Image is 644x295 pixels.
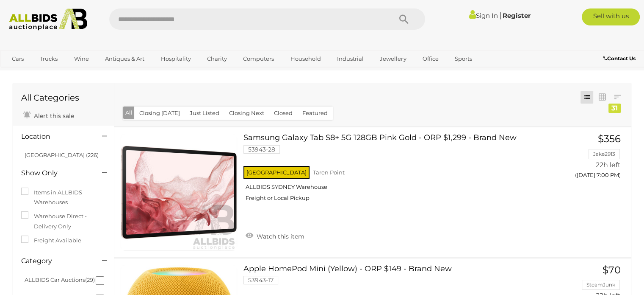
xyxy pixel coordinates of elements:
[25,152,99,158] a: [GEOGRAPHIC_DATA] (226)
[134,107,185,120] button: Closing [DATE]
[21,236,81,245] label: Freight Available
[250,134,539,208] a: Samsung Galaxy Tab S8+ 5G 128GB Pink Gold - ORP $1,299 - Brand New 53943-28 [GEOGRAPHIC_DATA] Tar...
[254,233,304,240] span: Watch this item
[502,11,530,20] a: Register
[224,107,269,120] button: Closing Next
[374,52,412,66] a: Jewellery
[469,11,498,20] a: Sign In
[21,93,105,102] h1: All Categories
[499,11,501,20] span: |
[6,66,77,80] a: [GEOGRAPHIC_DATA]
[100,52,150,66] a: Antiques & Art
[21,211,105,231] label: Warehouse Direct - Delivery Only
[21,133,89,140] h4: Location
[21,257,89,265] h4: Category
[25,276,95,283] a: ALLBIDS Car Auctions(29)
[202,52,232,66] a: Charity
[21,109,76,121] a: Alert this sale
[285,52,326,66] a: Household
[69,52,94,66] a: Wine
[185,107,224,120] button: Just Listed
[32,112,74,120] span: Alert this sale
[603,54,638,63] a: Contact Us
[417,52,444,66] a: Office
[608,104,621,113] div: 31
[85,276,95,283] span: (29)
[449,52,478,66] a: Sports
[123,107,135,119] button: All
[243,229,307,242] a: Watch this item
[582,8,640,25] a: Sell with us
[6,52,29,66] a: Cars
[155,52,196,66] a: Hospitality
[5,8,92,31] img: Allbids.com.au
[603,55,636,62] b: Contact Us
[383,8,425,30] button: Search
[598,133,621,145] span: $356
[269,107,298,120] button: Closed
[603,264,621,276] span: $70
[238,52,279,66] a: Computers
[332,52,369,66] a: Industrial
[21,188,105,208] label: Items in ALLBIDS Warehouses
[34,52,63,66] a: Trucks
[297,107,333,120] button: Featured
[552,134,623,183] a: $356 Jake2913 22h left ([DATE] 7:00 PM)
[21,169,89,177] h4: Show Only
